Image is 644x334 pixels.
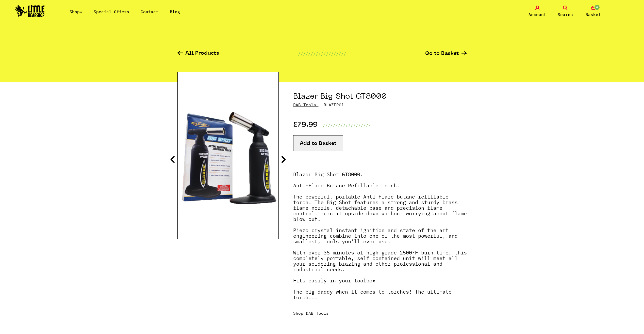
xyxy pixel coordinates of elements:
[170,9,180,14] a: Blog
[293,92,467,102] h1: Blazer Big Shot GT8000
[323,122,371,128] p: ///////////////////
[293,122,318,128] p: £79.99
[581,6,606,18] a: 0 Basket
[425,51,467,56] a: Go to Basket
[177,51,219,57] a: All Products
[293,171,363,178] strong: Blazer Big Shot GT8000.
[553,6,578,18] a: Search
[15,5,45,17] img: Little Head Shop Logo
[529,11,546,18] span: Account
[293,182,400,189] em: Anti-Flare Butane Refillable Torch.
[94,9,129,14] a: Special Offers
[298,51,346,57] p: ///////////////////
[558,11,573,18] span: Search
[178,92,278,218] img: Blazer Big Shot GT8000 image 1
[293,135,343,151] button: Add to Basket
[293,193,467,301] strong: The powerful, portable Anti-Flare butane refillable torch. The Big Shot features a strong and stu...
[586,11,601,18] span: Basket
[293,102,467,108] p: · BLAZER01
[70,9,82,14] a: Shop
[141,9,158,14] a: Contact
[293,311,329,316] a: Shop DAB Tools
[293,102,316,107] a: DAB Tools
[594,4,600,10] span: 0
